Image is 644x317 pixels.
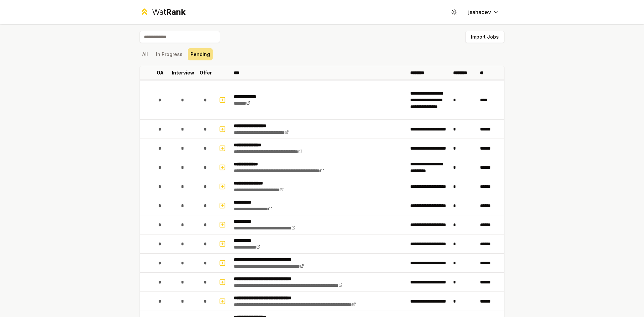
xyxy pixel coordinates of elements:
[465,31,504,43] button: Import Jobs
[140,7,185,17] a: WatRank
[140,48,151,60] button: All
[153,48,185,60] button: In Progress
[468,8,491,16] span: jsahadev
[188,48,213,60] button: Pending
[152,7,185,17] div: Wat
[463,6,504,18] button: jsahadev
[166,7,185,17] span: Rank
[172,69,194,76] p: Interview
[200,69,212,76] p: Offer
[157,69,164,76] p: OA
